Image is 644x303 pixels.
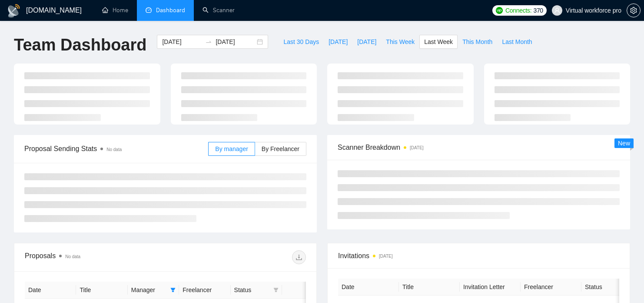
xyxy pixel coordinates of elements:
[262,145,299,152] span: By Freelancer
[25,250,166,264] div: Proposals
[272,283,280,296] span: filter
[419,35,458,49] button: Last Week
[386,37,415,47] span: This Week
[460,279,521,296] th: Invitation Letter
[106,147,122,152] span: No data
[279,35,324,49] button: Last 30 Days
[618,140,630,147] span: New
[7,4,21,18] img: logo
[357,37,376,47] span: [DATE]
[379,254,392,259] time: [DATE]
[14,35,146,55] h1: Team Dashboard
[458,35,497,49] button: This Month
[215,145,248,152] span: By manager
[329,37,348,47] span: [DATE]
[25,282,76,299] th: Date
[76,282,127,299] th: Title
[410,145,423,150] time: [DATE]
[102,7,128,14] a: homeHome
[352,35,381,49] button: [DATE]
[205,38,212,45] span: swap-right
[424,37,453,47] span: Last Week
[205,38,212,45] span: to
[521,279,581,296] th: Freelancer
[162,37,202,47] input: Start date
[462,37,492,47] span: This Month
[179,282,230,299] th: Freelancer
[496,7,503,14] img: upwork-logo.png
[399,279,460,296] th: Title
[283,37,319,47] span: Last 30 Days
[156,7,185,14] span: Dashboard
[627,7,641,14] a: setting
[497,35,537,49] button: Last Month
[324,35,352,49] button: [DATE]
[381,35,419,49] button: This Week
[273,287,279,293] span: filter
[554,7,560,13] span: user
[216,37,255,47] input: End date
[505,6,531,15] span: Connects:
[234,285,270,295] span: Status
[131,285,167,295] span: Manager
[338,250,619,261] span: Invitations
[338,279,399,296] th: Date
[24,143,208,154] span: Proposal Sending Stats
[533,6,543,15] span: 370
[338,142,620,153] span: Scanner Breakdown
[502,37,532,47] span: Last Month
[169,283,177,296] span: filter
[627,3,641,17] button: setting
[65,254,80,259] span: No data
[170,287,176,293] span: filter
[128,282,179,299] th: Manager
[202,7,235,14] a: searchScanner
[627,7,640,14] span: setting
[146,7,152,13] span: dashboard
[581,279,642,296] th: Status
